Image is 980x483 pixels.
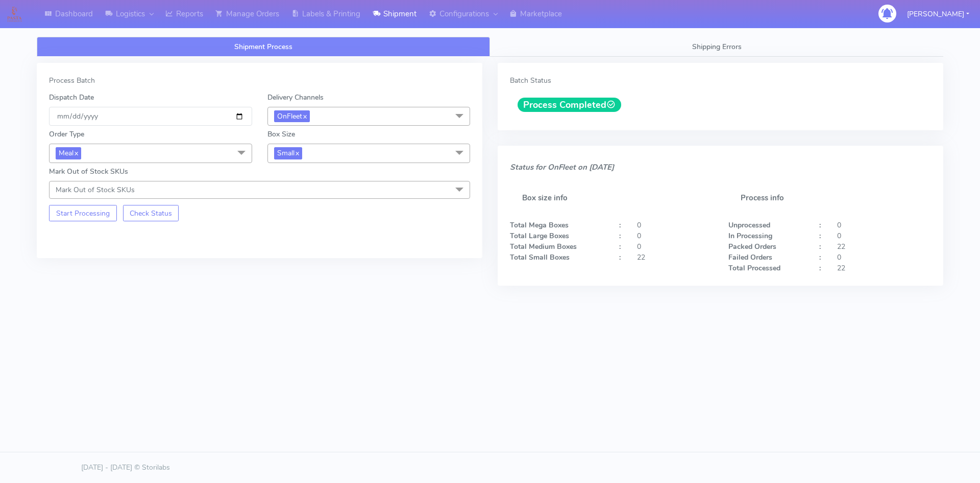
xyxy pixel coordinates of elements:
[728,220,770,230] strong: Unprocessed
[49,205,117,221] button: Start Processing
[295,147,299,158] a: x
[619,231,621,241] strong: :
[819,231,821,241] strong: :
[899,4,977,25] button: [PERSON_NAME]
[56,147,81,159] span: Meal
[274,110,310,122] span: OnFleet
[728,231,772,241] strong: In Processing
[619,252,621,262] strong: :
[37,37,943,57] ul: Tabs
[728,252,772,262] strong: Failed Orders
[56,185,135,195] span: Mark Out of Stock SKUs
[829,220,939,231] div: 0
[49,92,94,103] label: Dispatch Date
[510,220,569,230] strong: Total Mega Boxes
[49,75,470,86] div: Process Batch
[819,252,821,262] strong: :
[619,242,621,251] strong: :
[819,263,821,273] strong: :
[829,263,939,273] div: 22
[274,147,302,159] span: Small
[728,242,776,251] strong: Packed Orders
[629,231,720,241] div: 0
[629,252,720,263] div: 22
[829,252,939,263] div: 0
[510,231,569,241] strong: Total Large Boxes
[510,181,713,215] h5: Box size info
[123,205,179,221] button: Check Status
[728,263,780,273] strong: Total Processed
[267,129,295,140] label: Box Size
[629,241,720,252] div: 0
[619,220,621,230] strong: :
[819,242,821,251] strong: :
[510,162,614,172] i: Status for OnFleet on [DATE]
[728,181,932,215] h5: Process info
[267,92,324,103] label: Delivery Channels
[510,242,577,251] strong: Total Medium Boxes
[829,241,939,252] div: 22
[49,166,128,177] label: Mark Out of Stock SKUs
[629,220,720,231] div: 0
[518,98,621,112] span: Process Completed
[510,252,570,262] strong: Total Small Boxes
[819,220,821,230] strong: :
[234,42,292,52] span: Shipment Process
[510,75,931,86] div: Batch Status
[49,129,84,140] label: Order Type
[73,147,78,158] a: x
[692,42,742,52] span: Shipping Errors
[829,231,939,241] div: 0
[302,110,307,121] a: x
